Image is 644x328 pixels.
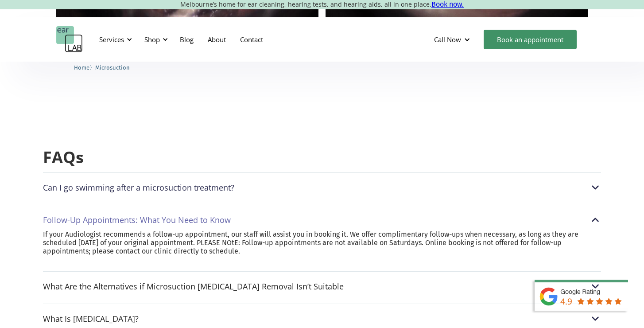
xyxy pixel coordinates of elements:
nav: Follow-Up Appointments: What You Need to KnowFollow-Up Appointments: What You Need to Know [43,230,601,265]
div: Call Now [434,35,461,44]
div: Services [99,35,124,44]
div: What Is [MEDICAL_DATA]?What Is Earwax? [43,313,601,324]
span: Home [74,64,89,71]
div: What Is [MEDICAL_DATA]? [43,314,139,323]
li: 〉 [74,63,95,72]
div: Shop [144,35,160,44]
a: Microsuction [95,63,130,71]
div: Can I go swimming after a microsuction treatment?Can I go swimming after a microsuction treatment? [43,182,601,193]
div: Call Now [427,26,479,53]
div: What Are the Alternatives if Microsuction [MEDICAL_DATA] Removal Isn’t SuitableWhat Are the Alter... [43,281,601,292]
img: Follow-Up Appointments: What You Need to Know [590,214,601,226]
a: Book an appointment [484,30,577,49]
img: What Is Earwax? [590,313,601,324]
a: Home [74,63,89,71]
a: home [56,26,83,53]
p: If your Audiologist recommends a follow-up appointment, our staff will assist you in booking it. ... [43,230,601,256]
div: Follow-Up Appointments: What You Need to KnowFollow-Up Appointments: What You Need to Know [43,214,601,226]
div: Shop [139,26,171,53]
h2: FAQs [43,147,601,168]
span: Microsuction [95,64,130,71]
a: About [201,27,233,52]
img: Can I go swimming after a microsuction treatment? [590,182,601,193]
img: What Are the Alternatives if Microsuction Earwax Removal Isn’t Suitable [590,281,601,292]
a: Blog [173,27,201,52]
div: What Are the Alternatives if Microsuction [MEDICAL_DATA] Removal Isn’t Suitable [43,282,344,291]
div: Can I go swimming after a microsuction treatment? [43,183,234,192]
a: Contact [233,27,270,52]
div: Follow-Up Appointments: What You Need to Know [43,215,231,224]
div: Services [94,26,135,53]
